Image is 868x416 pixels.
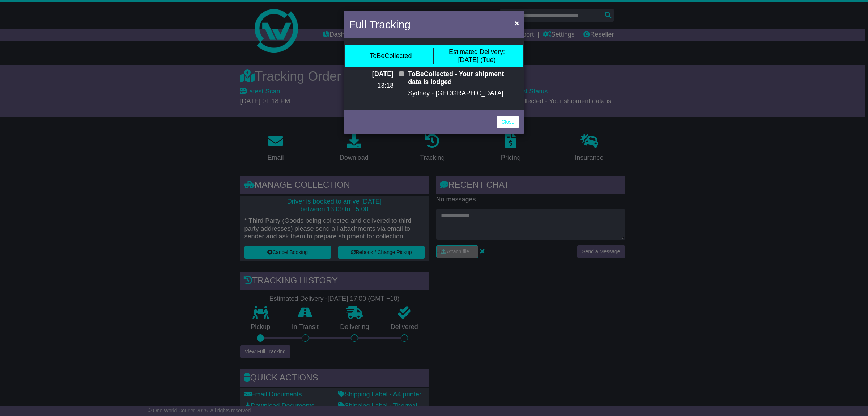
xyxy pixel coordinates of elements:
[408,70,519,86] p: ToBeCollected - Your shipment data is lodged
[449,48,505,64] div: [DATE] (Tue)
[515,19,519,27] span: ×
[349,70,393,78] p: [DATE]
[497,116,519,128] a: Close
[349,16,410,33] h4: Full Tracking
[349,82,393,90] p: 13:18
[370,52,412,60] div: ToBeCollected
[449,48,505,55] span: Estimated Delivery:
[408,90,519,97] p: Sydney - [GEOGRAPHIC_DATA]
[511,16,523,30] button: Close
